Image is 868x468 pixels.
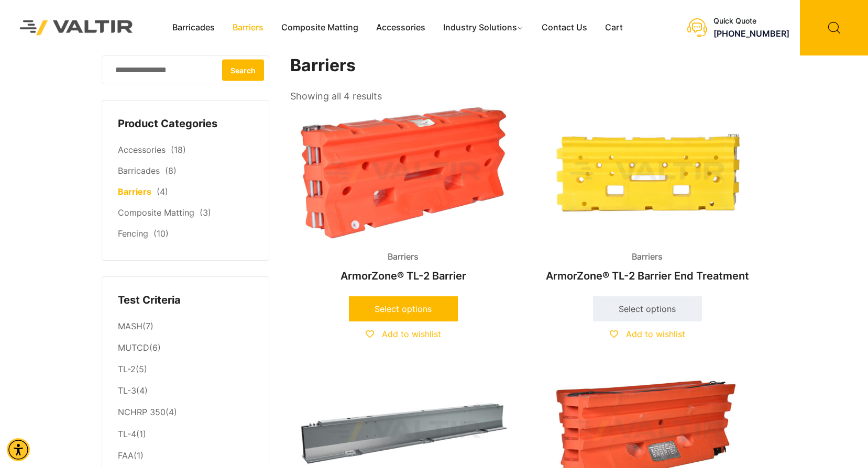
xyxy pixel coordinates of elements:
[118,342,149,353] a: MUTCD
[534,105,761,287] a: BarriersArmorZone® TL-2 Barrier End Treatment
[290,105,517,287] a: BarriersArmorZone® TL-2 Barrier
[118,338,253,359] li: (6)
[434,20,533,36] a: Industry Solutions
[272,20,367,36] a: Composite Matting
[118,116,253,132] h4: Product Categories
[610,329,685,339] a: Add to wishlist
[118,407,166,417] a: NCHRP 350
[118,424,253,445] li: (1)
[380,249,426,265] span: Barriers
[7,438,30,461] div: Accessibility Menu
[290,105,517,240] img: Barriers
[118,429,136,439] a: TL-4
[118,316,253,337] li: (7)
[118,445,253,464] li: (1)
[118,186,151,197] a: Barriers
[290,87,382,105] p: Showing all 4 results
[118,165,160,176] a: Barricades
[102,55,269,84] input: Search for:
[153,228,169,239] span: (10)
[118,321,142,331] a: MASH
[349,296,458,321] a: Select options for “ArmorZone® TL-2 Barrier”
[626,329,685,339] span: Add to wishlist
[224,20,272,36] a: Barriers
[593,296,702,321] a: Select options for “ArmorZone® TL-2 Barrier End Treatment”
[222,59,264,81] button: Search
[290,55,762,76] h1: Barriers
[382,329,441,339] span: Add to wishlist
[366,329,441,339] a: Add to wishlist
[533,20,596,36] a: Contact Us
[8,8,145,47] img: Valtir Rentals
[713,28,789,39] a: call (888) 496-3625
[118,207,194,218] a: Composite Matting
[290,264,517,287] h2: ArmorZone® TL-2 Barrier
[118,381,253,402] li: (4)
[118,228,148,239] a: Fencing
[163,20,224,36] a: Barricades
[200,207,211,218] span: (3)
[118,293,253,308] h4: Test Criteria
[118,359,253,381] li: (5)
[534,264,761,287] h2: ArmorZone® TL-2 Barrier End Treatment
[171,144,186,155] span: (18)
[118,450,134,461] a: FAA
[118,364,136,374] a: TL-2
[118,385,136,396] a: TL-3
[157,186,168,197] span: (4)
[118,402,253,424] li: (4)
[118,144,166,155] a: Accessories
[367,20,434,36] a: Accessories
[624,249,671,265] span: Barriers
[596,20,632,36] a: Cart
[713,17,789,26] div: Quick Quote
[165,165,177,176] span: (8)
[534,105,761,240] img: Barriers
